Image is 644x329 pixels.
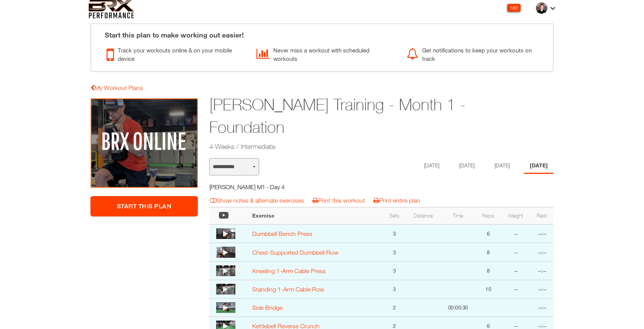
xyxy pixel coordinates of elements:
td: 3 [383,243,406,261]
td: --:-- [531,243,554,261]
td: --:-- [531,298,554,317]
li: Day 2 [453,158,480,174]
a: Standing 1-Arm Cable Row [252,286,324,293]
img: thumb.jpg [536,2,547,14]
img: thumbnail.png [216,302,235,313]
td: 8 [476,243,501,261]
td: --:-- [531,280,554,298]
td: -- [501,280,531,298]
a: Print this workout [312,197,365,204]
img: thumbnail.png [216,265,235,276]
th: Distance [406,207,440,224]
div: 182 [507,4,521,12]
th: Time [440,207,476,224]
div: Never miss a workout with scheduled workouts [256,44,395,63]
a: Start This Plan [90,196,198,216]
td: --:-- [531,262,554,280]
img: thumbnail.png [216,247,235,257]
td: 2 [383,298,406,317]
td: -- [501,243,531,261]
h1: [PERSON_NAME] Training - Month 1 - Foundation [209,93,495,139]
h2: 4 Weeks / Intermediate [209,142,495,151]
td: 8 [476,262,501,280]
th: Exercise [248,207,383,224]
a: My Workout Plans [90,84,143,91]
td: 3 [383,224,406,243]
td: -- [501,224,531,243]
a: Kneeling 1-Arm Cable Press [252,267,326,274]
td: 00:00:30 [440,298,476,317]
th: Sets [383,207,406,224]
div: Track your workouts online & on your mobile device [107,44,245,63]
td: 3 [383,280,406,298]
th: Weight [501,207,531,224]
th: Rest [531,207,554,224]
td: 6 [476,224,501,243]
td: 3 [383,262,406,280]
h5: [PERSON_NAME] M1 - Day 4 [209,183,346,191]
a: Side Bridge [252,304,283,311]
li: Day 4 [524,158,554,174]
img: thumbnail.png [216,228,235,239]
td: -- [501,262,531,280]
th: Reps [476,207,501,224]
a: Dumbbell Bench Press [252,230,312,237]
a: Chest-Supported Dumbbell Row [252,249,338,256]
div: Start this plan to make working out easier! [97,24,547,40]
li: Day 1 [418,158,445,174]
li: Day 3 [489,158,516,174]
td: --:-- [531,224,554,243]
img: Noah Laudando Training - Month 1 - Foundation [90,98,198,188]
a: Print entire plan [373,197,420,204]
td: 10 [476,280,501,298]
a: Show notes & alternate exercises [210,197,304,204]
div: Get notifications to keep your workouts on track [407,44,545,63]
img: thumbnail.png [216,284,235,295]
